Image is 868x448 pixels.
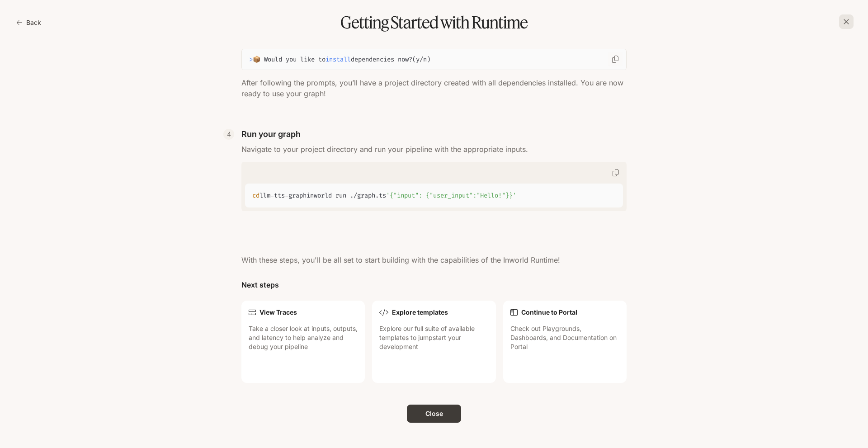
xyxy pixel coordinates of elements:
h6: Explore templates [392,308,448,317]
a: View TracesTake a closer look at inputs, outputs, and latency to help analyze and debug your pipe... [241,301,365,383]
span: install [325,55,351,64]
span: 📦 Would you like to [253,55,325,64]
p: Explore our full suite of available templates to jumpstart your development [379,324,488,351]
a: Continue to PortalCheck out Playgrounds, Dashboards, and Documentation on Portal [503,301,627,383]
h6: View Traces [259,308,297,317]
button: Back [14,14,45,32]
a: Explore templatesExplore our full suite of available templates to jumpstart your development [372,301,495,383]
p: With these steps, you'll be all set to start building with the capabilities of the Inworld Runtime! [241,255,627,265]
p: Navigate to your project directory and run your pipeline with the appropriate inputs. [241,144,627,155]
span: ) [427,55,430,64]
button: Copy [608,52,623,66]
span: '{"input": {"user_input":"Hello!"}}' [386,191,516,200]
h6: Continue to Portal [521,308,577,317]
p: 4 [227,129,231,139]
p: After following the prompts, you’ll have a project directory created with all dependencies instal... [241,77,627,99]
span: cd [252,191,259,200]
span: inworld run ./graph.ts [307,191,386,200]
span: ( [412,55,416,64]
p: Take a closer look at inputs, outputs, and latency to help analyze and debug your pipeline [249,324,358,351]
span: y/n [416,55,427,64]
button: Copy [609,165,623,180]
span: > [249,55,253,64]
p: Run your graph [241,128,301,140]
h1: Getting Started with Runtime [14,14,854,31]
span: llm-tts-graph [259,191,307,200]
p: Check out Playgrounds, Dashboards, and Documentation on Portal [510,324,619,351]
h5: Next steps [241,280,627,290]
span: dependencies now? [351,55,412,64]
button: Close [407,405,461,423]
